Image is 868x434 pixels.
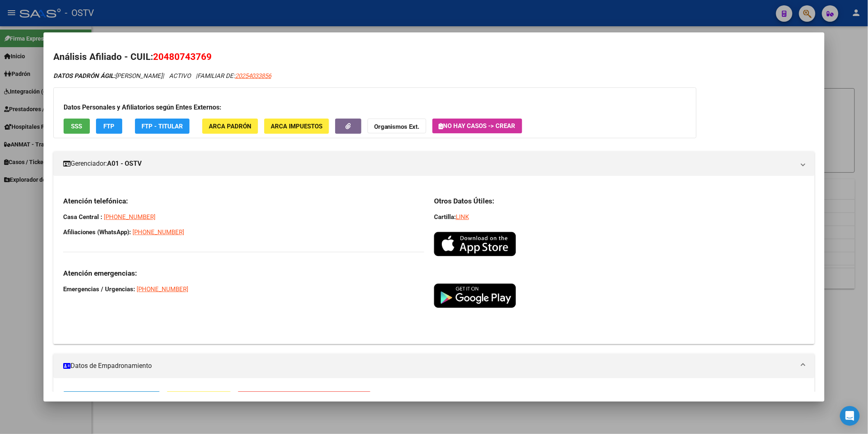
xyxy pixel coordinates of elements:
[202,119,258,134] button: ARCA Padrón
[71,123,82,130] span: SSS
[840,406,860,426] div: Open Intercom Messenger
[53,176,815,344] div: Gerenciador:A01 - OSTV
[271,123,322,130] span: ARCA Impuestos
[63,269,424,278] h3: Atención emergencias:
[434,213,456,221] strong: Cartilla:
[209,123,251,130] span: ARCA Padrón
[53,354,815,378] mat-expansion-panel-header: Datos de Empadronamiento
[107,159,142,169] strong: A01 - OSTV
[137,286,188,293] a: [PHONE_NUMBER]
[53,72,271,80] i: | ACTIVO |
[374,123,420,130] strong: Organismos Ext.
[456,213,469,221] a: LINK
[434,283,516,308] img: logo-play-store
[53,72,162,80] span: [PERSON_NAME]
[63,196,424,206] h3: Atención telefónica:
[238,391,371,407] button: Certificado Discapacidad Vencido
[53,151,815,176] mat-expansion-panel-header: Gerenciador:A01 - OSTV
[53,72,115,80] strong: DATOS PADRÓN ÁGIL:
[64,119,90,134] button: SSS
[63,213,102,221] strong: Casa Central :
[167,391,231,407] button: Movimientos
[432,119,522,133] button: No hay casos -> Crear
[103,123,114,130] span: FTP
[135,119,190,134] button: FTP - Titular
[64,103,686,112] h3: Datos Personales y Afiliatorios según Entes Externos:
[63,391,160,407] button: Enviar Credencial Digital
[104,213,155,221] a: [PHONE_NUMBER]
[434,232,516,256] img: logo-app-store
[63,159,795,169] mat-panel-title: Gerenciador:
[264,119,329,134] button: ARCA Impuestos
[63,228,131,236] strong: Afiliaciones (WhatsApp):
[235,72,271,80] span: 20254033856
[53,50,815,64] h2: Análisis Afiliado - CUIL:
[132,228,184,236] a: [PHONE_NUMBER]
[63,361,795,371] mat-panel-title: Datos de Empadronamiento
[434,196,805,206] h3: Otros Datos Útiles:
[142,123,183,130] span: FTP - Titular
[197,72,271,80] span: FAMILIAR DE:
[96,119,122,134] button: FTP
[63,286,135,293] strong: Emergencias / Urgencias:
[439,122,516,130] span: No hay casos -> Crear
[368,119,426,134] button: Organismos Ext.
[153,51,212,62] span: 20480743769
